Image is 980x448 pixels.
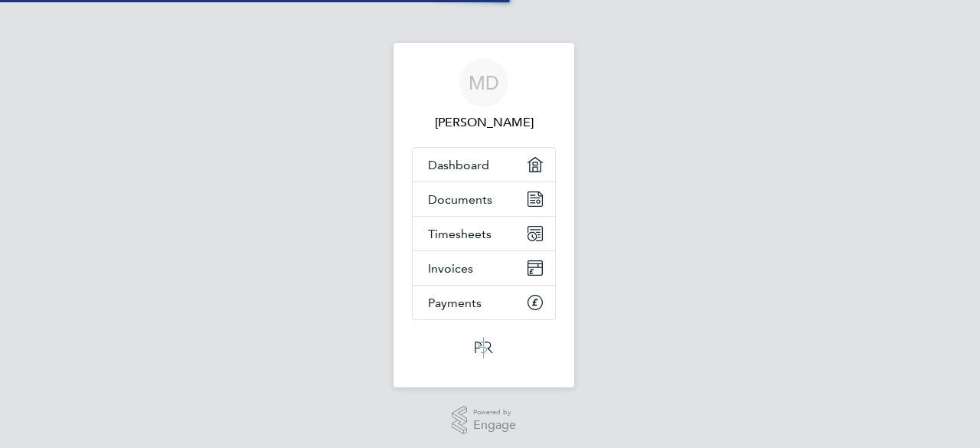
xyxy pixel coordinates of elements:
span: Powered by [473,406,516,419]
a: Invoices [413,251,555,285]
span: MD [469,73,499,93]
a: Timesheets [413,217,555,250]
span: Payments [428,296,482,310]
a: Dashboard [413,148,555,181]
a: Powered byEngage [452,406,517,435]
span: Invoices [428,261,473,276]
span: Malcolm Devereux [412,113,556,132]
span: Dashboard [428,158,489,172]
span: Engage [473,419,516,432]
a: Payments [413,286,555,319]
span: Documents [428,192,492,207]
nav: Main navigation [394,43,574,388]
img: psrsolutions-logo-retina.png [470,335,498,360]
a: MD[PERSON_NAME] [412,58,556,132]
span: Timesheets [428,227,492,241]
a: Go to home page [412,335,556,360]
a: Documents [413,182,555,216]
